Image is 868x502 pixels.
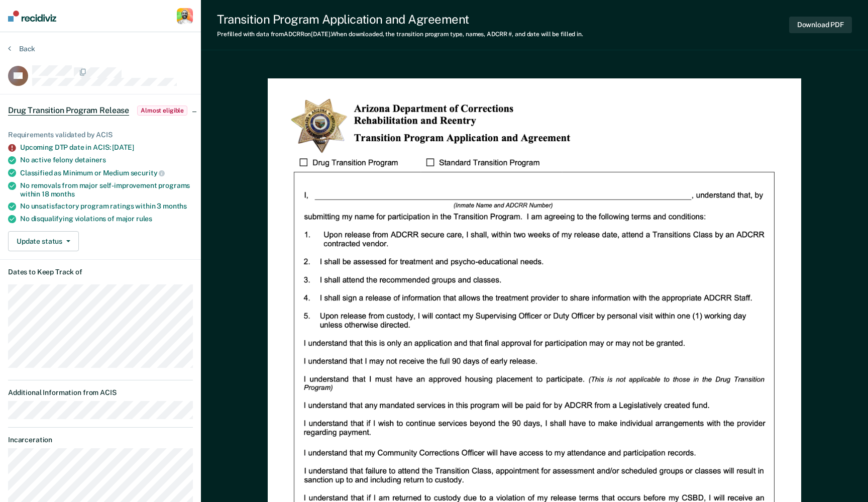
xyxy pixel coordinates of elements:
span: security [131,169,165,177]
div: Upcoming DTP date in ACIS: [DATE] [20,143,193,152]
button: Update status [8,231,79,251]
div: Classified as Minimum or Medium [20,168,193,177]
div: No disqualifying violations of major [20,215,193,223]
div: Transition Program Application and Agreement [217,12,583,27]
span: Drug Transition Program Release [8,106,129,116]
span: months [51,190,75,198]
dt: Dates to Keep Track of [8,268,193,276]
button: Back [8,44,35,53]
span: months [163,202,187,210]
span: rules [136,215,152,223]
div: Requirements validated by ACIS [8,131,193,139]
dt: Incarceration [8,436,193,444]
img: Recidiviz [8,11,56,22]
dt: Additional Information from ACIS [8,388,193,397]
span: Almost eligible [137,106,187,116]
div: No removals from major self-improvement programs within 18 [20,181,193,198]
button: Download PDF [789,17,852,33]
div: Prefilled with data from ADCRR on [DATE] . When downloaded, the transition program type, names, A... [217,31,583,38]
div: No active felony [20,156,193,164]
div: No unsatisfactory program ratings within 3 [20,202,193,211]
span: detainers [75,156,106,164]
